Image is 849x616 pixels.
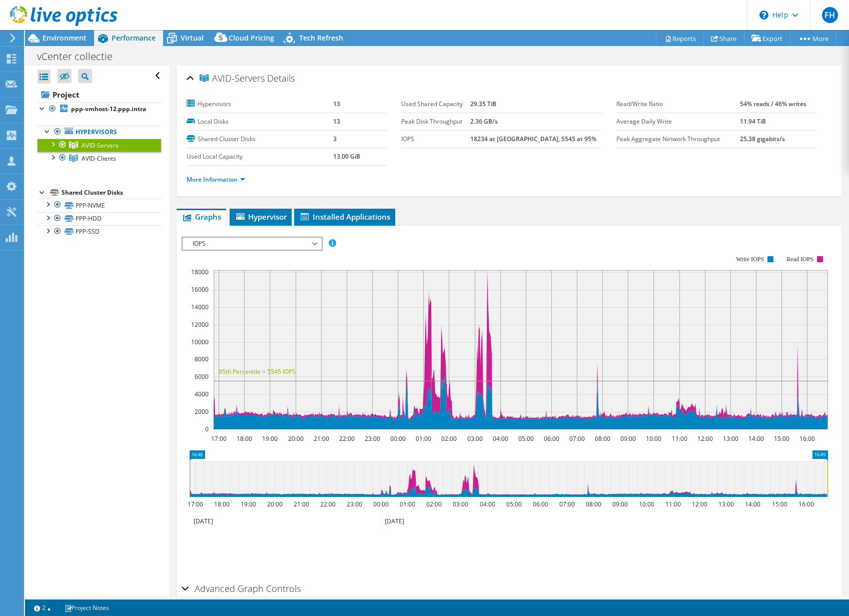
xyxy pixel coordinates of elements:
[533,500,548,508] text: 06:00
[441,434,457,443] text: 02:00
[195,372,209,381] text: 6000
[740,100,806,108] b: 54% reads / 46% writes
[339,434,355,443] text: 22:00
[191,285,209,294] text: 16000
[27,601,58,614] a: 2
[569,434,585,443] text: 07:00
[195,355,209,363] text: 8000
[62,187,161,199] div: Shared Cluster Disks
[390,434,406,443] text: 00:00
[58,601,116,614] a: Project Notes
[191,320,209,329] text: 12000
[616,117,740,127] label: Average Daily Write
[612,500,628,508] text: 09:00
[692,500,707,508] text: 12:00
[288,434,304,443] text: 20:00
[470,100,496,108] b: 29.35 TiB
[759,11,768,20] svg: \n
[373,500,389,508] text: 00:00
[237,434,252,443] text: 18:00
[299,212,390,222] span: Installed Applications
[470,135,596,143] b: 18234 at [GEOGRAPHIC_DATA], 5545 at 95%
[799,434,815,443] text: 16:00
[744,31,790,46] a: Export
[467,434,483,443] text: 03:00
[745,500,760,508] text: 14:00
[182,578,301,598] h2: Advanced Graph Controls
[723,434,738,443] text: 13:00
[416,434,431,443] text: 01:00
[188,500,203,508] text: 17:00
[235,212,287,222] span: Hypervisor
[200,74,265,84] span: AVID-Servers
[38,87,161,103] a: Project
[267,72,295,84] span: Details
[401,134,470,144] label: IOPS
[38,152,161,165] a: AVID-Clients
[38,139,161,152] a: AVID-Servers
[191,303,209,311] text: 14000
[195,407,209,416] text: 2000
[38,225,161,238] a: PPP-SSD
[205,425,209,433] text: 0
[229,33,274,43] span: Cloud Pricing
[187,99,333,109] label: Hypervisors
[453,500,468,508] text: 03:00
[470,117,498,126] b: 2.36 GB/s
[267,500,283,508] text: 20:00
[333,152,360,161] b: 13.00 GiB
[400,500,415,508] text: 01:00
[38,212,161,225] a: PPP-HDD
[333,117,340,126] b: 13
[718,500,734,508] text: 13:00
[333,135,337,143] b: 3
[195,390,209,398] text: 4000
[82,141,119,150] span: AVID-Servers
[426,500,442,508] text: 02:00
[33,51,128,62] h1: vCenter collectie
[347,500,362,508] text: 23:00
[697,434,713,443] text: 12:00
[38,199,161,212] a: PPP-NVME
[191,268,209,276] text: 18000
[43,33,87,43] span: Environment
[620,434,636,443] text: 09:00
[480,500,495,508] text: 04:00
[586,500,601,508] text: 08:00
[656,31,704,46] a: Reports
[774,434,789,443] text: 15:00
[219,367,296,376] text: 95th Percentile = 5545 IOPS
[211,434,227,443] text: 17:00
[665,500,681,508] text: 11:00
[401,99,470,109] label: Used Shared Capacity
[595,434,610,443] text: 08:00
[798,500,814,508] text: 16:00
[314,434,329,443] text: 21:00
[82,154,116,163] span: AVID-Clients
[672,434,687,443] text: 11:00
[639,500,654,508] text: 10:00
[71,105,146,113] b: ppp-vmhost-12.ppp.intra
[506,500,522,508] text: 05:00
[187,134,333,144] label: Shared Cluster Disks
[703,31,744,46] a: Share
[299,33,343,43] span: Tech Refresh
[748,434,764,443] text: 14:00
[518,434,534,443] text: 05:00
[646,434,661,443] text: 10:00
[736,256,764,263] text: Write IOPS
[294,500,309,508] text: 21:00
[544,434,559,443] text: 06:00
[187,175,245,184] a: More Information
[740,135,785,143] b: 25.38 gigabits/s
[181,33,204,43] span: Virtual
[401,117,470,127] label: Peak Disk Throughput
[616,99,740,109] label: Read/Write Ratio
[493,434,508,443] text: 04:00
[320,500,336,508] text: 22:00
[187,117,333,127] label: Local Disks
[740,117,766,126] b: 11.94 TiB
[188,238,316,250] span: IOPS
[365,434,380,443] text: 23:00
[616,134,740,144] label: Peak Aggregate Network Throughput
